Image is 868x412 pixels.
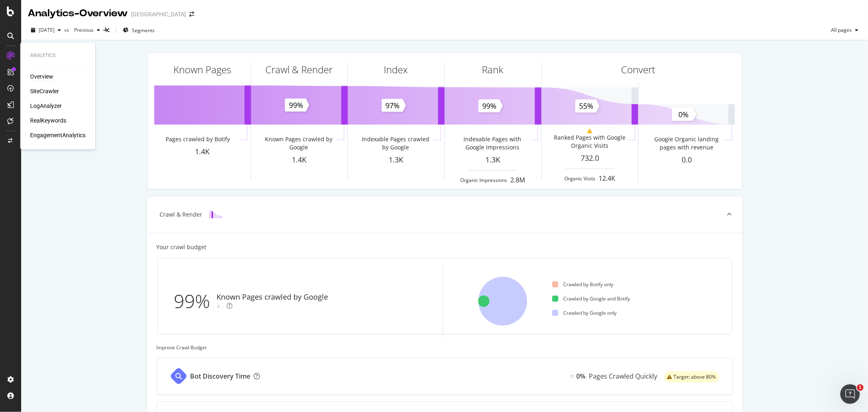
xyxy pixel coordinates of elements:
div: Analytics - Overview [28,7,128,20]
div: 2.8M [511,175,525,185]
div: Pages crawled by Botify [166,135,230,143]
img: Equal [570,375,573,377]
div: Index [384,63,408,77]
button: Segments [120,24,158,37]
img: Equal [217,305,220,308]
div: Known Pages crawled by Google [217,292,328,302]
div: Crawled by Botify only [552,281,613,288]
span: vs [64,26,71,33]
span: Target: above 80% [674,375,716,379]
iframe: Intercom live chat [840,384,860,404]
div: arrow-right-arrow-left [189,11,194,17]
span: 2025 Aug. 31st [39,26,55,33]
div: Organic Impressions [461,177,507,184]
div: 1.3K [348,155,444,165]
div: Analytics [30,52,85,59]
div: Known Pages crawled by Google [262,135,335,151]
span: Previous [71,26,94,33]
a: Overview [30,73,53,81]
div: Improve Crawl Budget [157,344,733,351]
span: 1 [857,384,864,391]
a: LogAnalyzer [30,102,62,110]
a: RealKeywords [30,117,66,125]
a: Bot Discovery TimeEqual0%Pages Crawled Quicklywarning label [157,357,733,395]
div: 0% [577,372,586,381]
div: - [222,302,224,311]
div: Crawled by Google and Botify [552,295,630,302]
span: Segments [132,27,155,34]
img: block-icon [209,210,222,218]
span: All pages [828,26,852,33]
div: 1.3K [445,155,541,165]
button: Previous [71,24,103,37]
div: warning label [664,371,719,383]
button: [DATE] [28,24,64,37]
div: Rank [482,63,504,77]
div: Indexable Pages with Google Impressions [456,135,529,151]
div: Known Pages [173,63,231,77]
div: 99% [174,288,217,315]
div: Your crawl budget [157,243,207,251]
div: 1.4K [154,147,251,157]
a: EngagementAnalytics [30,131,85,140]
div: Indexable Pages crawled by Google [359,135,432,151]
div: Crawled by Google only [552,309,617,316]
div: Crawl & Render [160,210,203,219]
div: Crawl & Render [266,63,333,77]
div: [GEOGRAPHIC_DATA] [131,10,186,18]
div: 1.4K [251,155,348,165]
a: SiteCrawler [30,88,59,96]
div: Bot Discovery Time [190,372,251,381]
div: Pages Crawled Quickly [589,372,658,381]
button: All pages [828,24,861,37]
